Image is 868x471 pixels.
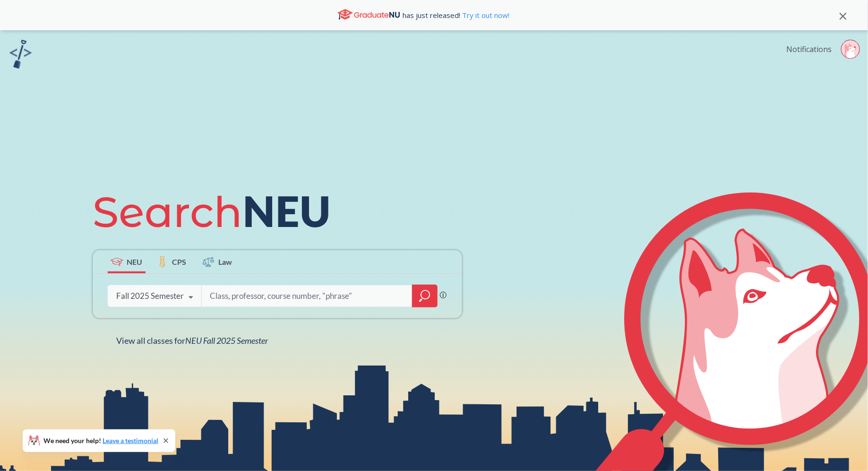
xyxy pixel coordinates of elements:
span: NEU [127,256,142,267]
span: CPS [172,256,186,267]
a: Try it out now! [460,10,509,20]
span: View all classes for [116,335,268,346]
img: sandbox logo [9,40,32,69]
div: Fall 2025 Semester [116,291,184,301]
input: Class, professor, course number, "phrase" [209,286,405,306]
a: Leave a testimonial [103,436,158,445]
span: Law [218,256,232,267]
span: has just released! [403,10,509,20]
span: NEU Fall 2025 Semester [185,335,268,346]
svg: magnifying glass [419,289,430,303]
span: We need your help! [43,437,158,444]
a: sandbox logo [9,40,32,71]
a: Notifications [786,44,832,54]
div: magnifying glass [412,285,438,307]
